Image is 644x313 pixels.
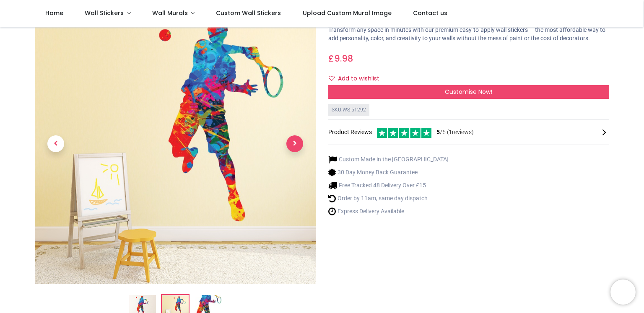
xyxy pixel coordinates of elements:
[85,9,124,17] span: Wall Stickers
[35,3,316,284] img: WS-51292-02
[329,75,335,81] i: Add to wishlist
[328,104,369,116] div: SKU: WS-51292
[413,9,447,17] span: Contact us
[328,181,449,190] li: Free Tracked 48 Delivery Over £15
[286,135,303,152] span: Next
[328,127,609,138] div: Product Reviews
[47,135,64,152] span: Previous
[45,9,63,17] span: Home
[303,9,392,17] span: Upload Custom Mural Image
[445,88,492,96] span: Customise Now!
[328,194,449,203] li: Order by 11am, same day dispatch
[328,207,449,216] li: Express Delivery Available
[328,52,353,65] span: £
[35,45,77,242] a: Previous
[216,9,281,17] span: Custom Wall Stickers
[436,129,440,135] span: 5
[610,279,636,305] iframe: Brevo live chat
[152,9,188,17] span: Wall Murals
[328,72,387,86] button: Add to wishlistAdd to wishlist
[274,45,316,242] a: Next
[328,26,609,42] p: Transform any space in minutes with our premium easy-to-apply wall stickers — the most affordable...
[436,128,474,137] span: /5 ( 1 reviews)
[328,155,449,164] li: Custom Made in the [GEOGRAPHIC_DATA]
[334,52,353,65] span: 9.98
[328,168,449,177] li: 30 Day Money Back Guarantee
